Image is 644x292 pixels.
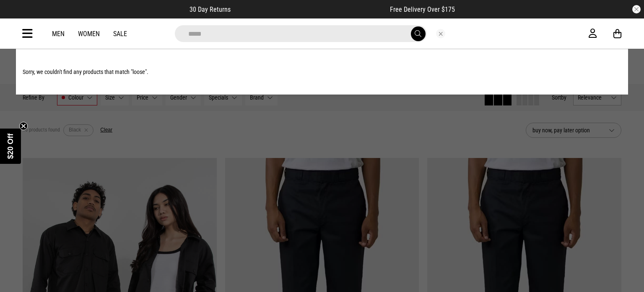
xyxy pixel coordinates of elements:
[390,5,455,13] span: Free Delivery Over $175
[436,29,445,38] button: Close search
[6,133,15,159] span: $20 Off
[23,68,621,75] p: Sorry, we couldn't find any products that match "loose".
[52,30,65,38] a: Men
[7,3,32,29] button: Open LiveChat chat widget
[19,122,28,130] button: Close teaser
[190,5,231,13] span: 30 Day Returns
[78,30,100,38] a: Women
[247,5,373,13] iframe: Customer reviews powered by Trustpilot
[113,30,127,38] a: Sale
